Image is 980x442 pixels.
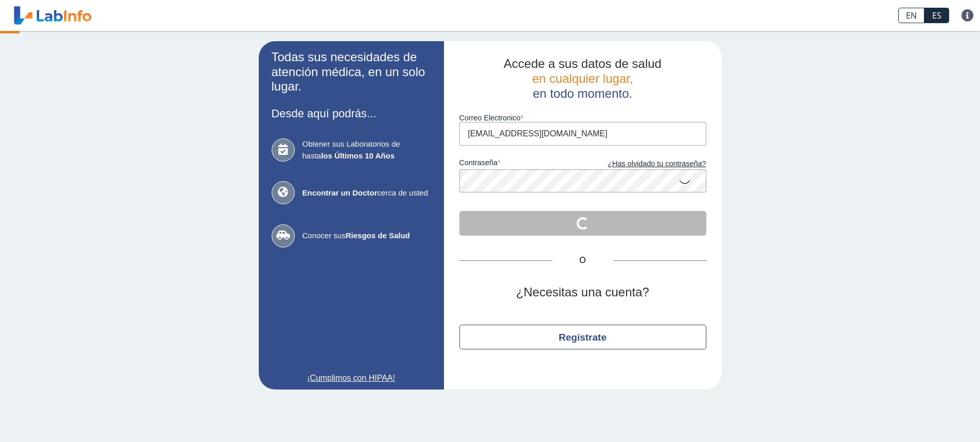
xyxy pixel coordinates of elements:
[888,402,969,431] iframe: Help widget launcher
[272,372,431,384] a: ¡Cumplimos con HIPAA!
[459,158,583,170] label: contraseña
[898,8,924,23] a: EN
[459,325,706,349] button: Regístrate
[302,187,431,199] span: cerca de usted
[532,72,633,85] span: en cualquier lugar,
[302,138,431,162] span: Obtener sus Laboratorios de hasta
[272,50,431,94] h2: Todas sus necesidades de atención médica, en un solo lugar.
[321,151,395,160] b: los Últimos 10 Años
[459,285,706,300] h2: ¿Necesitas una cuenta?
[272,107,431,120] h3: Desde aquí podrás...
[302,188,378,197] b: Encontrar un Doctor
[504,57,662,70] span: Accede a sus datos de salud
[302,230,431,242] span: Conocer sus
[552,254,614,267] span: O
[533,86,632,100] span: en todo momento.
[924,8,949,23] a: ES
[583,158,706,170] a: ¿Has olvidado tu contraseña?
[346,231,410,240] b: Riesgos de Salud
[459,114,706,122] label: Correo Electronico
